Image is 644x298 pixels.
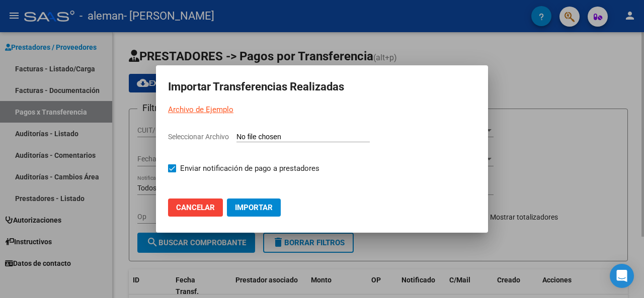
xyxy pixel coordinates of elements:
[610,264,634,288] div: Open Intercom Messenger
[168,77,476,96] h2: Importar Transferencias Realizadas
[168,198,223,217] button: Cancelar
[235,203,273,212] span: Importar
[168,133,229,141] span: Seleccionar Archivo
[180,162,319,174] span: Enviar notificación de pago a prestadores
[227,198,281,217] button: Importar
[168,105,233,114] a: Archivo de Ejemplo
[176,203,215,212] span: Cancelar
